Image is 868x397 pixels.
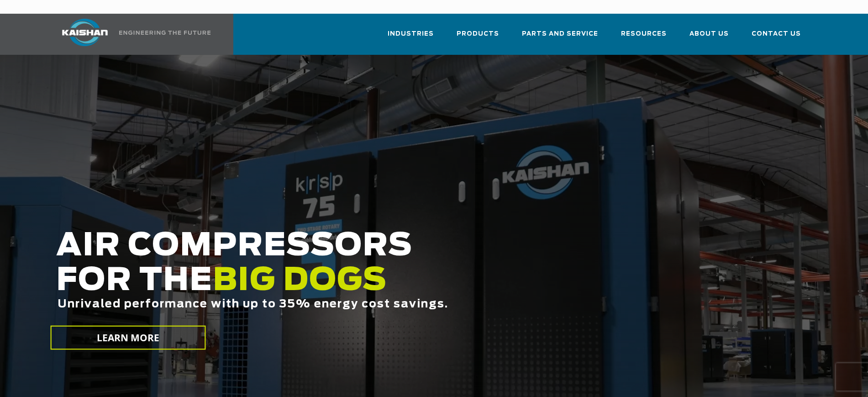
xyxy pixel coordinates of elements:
span: BIG DOGS [213,265,387,296]
span: Contact Us [752,29,801,39]
a: Parts and Service [522,22,598,53]
span: Products [457,29,499,39]
span: Unrivaled performance with up to 35% energy cost savings. [58,299,448,310]
a: Products [457,22,499,53]
span: Resources [621,29,667,39]
a: LEARN MORE [50,326,205,350]
a: Contact Us [752,22,801,53]
span: LEARN MORE [96,331,159,344]
h2: AIR COMPRESSORS FOR THE [56,229,684,339]
a: Industries [388,22,434,53]
a: Kaishan USA [51,14,212,55]
span: Parts and Service [522,29,598,39]
img: kaishan logo [51,19,119,46]
img: Engineering the future [119,31,210,35]
a: Resources [621,22,667,53]
a: About Us [689,22,729,53]
span: About Us [689,29,729,39]
span: Industries [388,29,434,39]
